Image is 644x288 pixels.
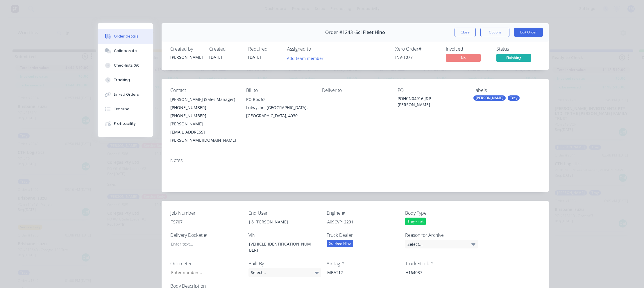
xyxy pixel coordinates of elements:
[246,88,313,93] div: Bill to
[473,95,506,101] div: [PERSON_NAME]
[170,46,202,52] div: Created by
[170,95,237,144] div: [PERSON_NAME] (Sales Manager)[PHONE_NUMBER][PHONE_NUMBER][PERSON_NAME][EMAIL_ADDRESS][PERSON_NAME...
[166,268,243,277] input: Enter number...
[170,260,243,267] label: Odometer
[246,95,313,120] div: PO Box 52Lutwyche, [GEOGRAPHIC_DATA], [GEOGRAPHIC_DATA], 4030
[248,54,261,60] span: [DATE]
[246,104,313,120] div: Lutwyche, [GEOGRAPHIC_DATA], [GEOGRAPHIC_DATA], 4030
[244,218,317,226] div: J & [PERSON_NAME]
[114,121,136,126] div: Profitability
[114,63,139,68] div: Checklists 0/0
[248,46,280,52] div: Required
[98,116,153,131] button: Profitability
[496,54,531,61] span: Finishing
[98,73,153,87] button: Tracking
[248,209,321,216] label: End User
[170,209,243,216] label: Job Number
[98,29,153,44] button: Order details
[446,46,489,52] div: Invoiced
[287,54,327,62] button: Add team member
[405,232,478,239] label: Reason for Archive
[405,260,478,267] label: Truck Stock #
[496,54,531,63] button: Finishing
[446,54,481,61] span: No
[284,54,327,62] button: Add team member
[405,218,426,225] div: Tray - Flat
[514,28,543,37] button: Edit Order
[170,232,243,239] label: Delivery Docket #
[287,46,345,52] div: Assigned to
[166,218,239,226] div: T5707
[395,54,439,60] div: INV-1077
[114,77,130,83] div: Tracking
[496,46,540,52] div: Status
[480,28,509,37] button: Options
[327,240,353,247] div: Sci Fleet Hino
[114,48,137,54] div: Collaborate
[395,46,439,52] div: Xero Order #
[508,95,520,101] div: Tray
[170,112,237,120] div: [PHONE_NUMBER]
[455,28,476,37] button: Close
[248,260,321,267] label: Built By
[246,95,313,104] div: PO Box 52
[248,268,321,277] div: Select...
[244,240,317,254] div: [VEHICLE_IDENTIFICATION_NUMBER]
[170,88,237,93] div: Contact
[248,232,321,239] label: VIN
[114,92,139,97] div: Linked Orders
[114,106,129,112] div: Timeline
[325,30,355,35] span: Order #1243 -
[355,30,385,35] span: Sci Fleet Hino
[473,88,540,93] div: Labels
[327,209,399,216] label: Engine #
[98,44,153,58] button: Collaborate
[209,46,241,52] div: Created
[322,88,389,93] div: Deliver to
[170,104,237,112] div: [PHONE_NUMBER]
[98,58,153,73] button: Checklists 0/0
[170,158,540,163] div: Notes
[323,268,395,277] div: MBAT12
[327,260,399,267] label: Air Tag #
[170,95,237,104] div: [PERSON_NAME] (Sales Manager)
[398,95,464,108] div: POHCN04916 J&P [PERSON_NAME]
[405,240,478,248] div: Select...
[398,88,464,93] div: PO
[114,34,139,39] div: Order details
[170,54,202,60] div: [PERSON_NAME]
[327,232,399,239] label: Truck Dealer
[209,54,222,60] span: [DATE]
[401,268,473,277] div: H164037
[323,218,395,226] div: A09CVP12231
[170,120,237,144] div: [PERSON_NAME][EMAIL_ADDRESS][PERSON_NAME][DOMAIN_NAME]
[405,209,478,216] label: Body Type
[98,87,153,102] button: Linked Orders
[98,102,153,116] button: Timeline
